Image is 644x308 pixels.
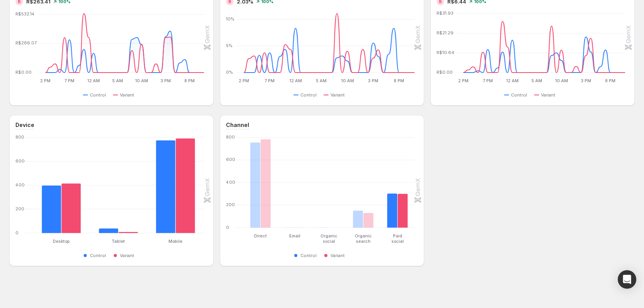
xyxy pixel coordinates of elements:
button: Control [293,90,320,100]
text: Desktop [53,239,70,244]
button: Control [504,90,530,100]
span: Control [300,92,317,98]
rect: Variant 783 [260,137,271,228]
g: Mobile: Control 775,Variant 791 [147,137,204,233]
span: Variant [541,92,555,98]
text: 10 AM [135,78,148,83]
g: Direct: Control 755,Variant 783 [243,137,278,228]
text: Email [289,233,300,239]
h3: Channel [226,121,249,129]
g: Organic social: Control 1,Variant 0 [312,137,346,228]
text: 3 PM [160,78,171,83]
text: 7 PM [64,78,74,83]
text: R$0.00 [437,69,453,75]
text: Direct [254,233,267,239]
text: 12 AM [289,78,302,83]
text: 2 PM [40,78,51,83]
text: R$31.93 [437,10,453,16]
div: Open Intercom Messenger [618,270,636,289]
rect: Control 1 [319,209,329,228]
text: 5 AM [112,78,123,83]
text: 0 [15,230,19,235]
text: 400 [226,179,235,185]
text: 12 AM [87,78,100,83]
text: 8 PM [605,78,616,83]
text: Mobile [169,239,182,244]
text: 8 PM [184,78,195,83]
text: 400 [15,182,25,188]
rect: Control 38 [99,210,119,233]
text: 800 [226,134,235,140]
rect: Variant 1 [295,209,305,228]
g: Paid social: Control 302,Variant 300 [380,137,415,228]
rect: Control 775 [156,137,176,233]
button: Variant [113,251,137,260]
span: Control [90,252,106,259]
g: Organic search: Control 151,Variant 130 [346,137,381,228]
text: 12 AM [506,78,519,83]
rect: Variant 300 [398,175,408,228]
text: 0 [226,225,229,230]
text: Organic [320,233,337,239]
g: Desktop: Control 397,Variant 414 [33,137,90,233]
text: 5 AM [316,78,327,83]
text: 2 PM [239,78,249,83]
button: Control [83,251,109,260]
span: Control [300,252,317,259]
span: Variant [330,92,345,98]
button: Control [83,90,109,100]
rect: Variant 414 [61,165,81,233]
button: Variant [113,90,137,100]
button: Variant [534,90,558,100]
span: Variant [120,252,134,259]
g: Email: Control 1,Variant 1 [278,137,312,228]
span: Control [90,92,106,98]
text: 10% [226,16,234,22]
text: social [391,239,404,244]
text: 200 [15,206,24,212]
text: R$10.64 [437,50,454,55]
button: Control [293,251,320,260]
text: 3 PM [581,78,591,83]
rect: Variant 791 [175,137,195,233]
rect: Control 755 [250,137,261,228]
text: R$21.29 [437,30,453,36]
text: 10 AM [341,78,354,83]
text: 2 PM [458,78,469,83]
text: 5% [226,43,233,48]
text: Tablet [112,239,125,244]
text: 600 [15,158,25,164]
text: 7 PM [265,78,275,83]
rect: Variant 9 [118,213,138,233]
g: Tablet: Control 38,Variant 9 [90,137,147,233]
text: 0% [226,69,233,75]
text: 800 [15,134,24,140]
text: R$532.14 [15,11,35,17]
text: Organic [355,233,372,239]
text: 3 PM [368,78,378,83]
rect: Control 397 [42,167,61,233]
text: search [356,239,371,244]
span: Variant [330,252,345,259]
rect: Control 302 [387,175,398,228]
text: Paid [393,233,402,239]
text: 200 [226,202,235,207]
button: Variant [324,90,348,100]
text: 8 PM [394,78,405,83]
span: Variant [120,92,134,98]
text: R$266.07 [15,41,37,46]
text: social [323,239,335,244]
rect: Variant 130 [363,195,374,228]
text: R$0.00 [15,69,32,75]
span: Control [511,92,527,98]
text: 5 AM [531,78,542,83]
rect: Control 151 [353,192,363,228]
text: 7 PM [483,78,493,83]
text: 10 AM [555,78,568,83]
button: Variant [324,251,348,260]
h3: Device [15,121,34,129]
rect: Control 1 [285,209,295,228]
text: 600 [226,157,235,162]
